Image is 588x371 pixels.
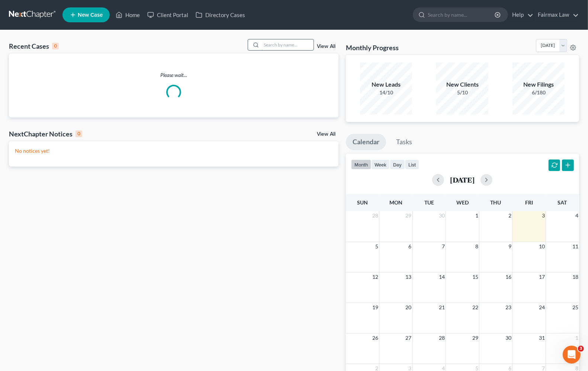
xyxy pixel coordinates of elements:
a: Tasks [389,134,419,150]
a: Directory Cases [192,8,249,22]
button: week [371,159,390,170]
span: Sun [357,199,368,206]
span: 18 [572,272,579,281]
div: NextChapter Notices [9,129,82,138]
p: Please wait... [9,71,338,79]
iframe: Intercom live chat [563,346,581,364]
div: 0 [52,43,59,49]
a: Client Portal [144,8,192,22]
span: 16 [505,272,512,281]
span: 4 [575,211,579,220]
span: 8 [475,242,479,251]
input: Search by name... [261,39,314,50]
span: 21 [438,303,446,312]
div: 14/10 [360,89,412,96]
span: 29 [405,211,412,220]
span: 12 [372,272,379,281]
h3: Monthly Progress [346,43,399,52]
a: Calendar [346,134,386,150]
a: Help [508,8,533,22]
span: 22 [472,303,479,312]
div: 6/180 [513,89,565,96]
span: Thu [491,199,501,206]
span: 26 [372,333,379,342]
span: 29 [472,333,479,342]
span: 23 [505,303,512,312]
span: 15 [472,272,479,281]
span: 5 [375,242,379,251]
button: month [351,159,371,170]
span: Tue [424,199,434,206]
span: 25 [572,303,579,312]
span: 14 [438,272,446,281]
span: 10 [538,242,546,251]
button: day [390,159,405,170]
div: Recent Cases [9,42,59,51]
span: 3 [578,346,584,352]
input: Search by name... [428,8,496,22]
p: No notices yet! [15,147,332,155]
div: 5/10 [436,89,488,96]
div: New Clients [436,80,488,89]
span: 19 [372,303,379,312]
span: Mon [389,199,402,206]
a: View All [317,132,335,137]
span: 27 [405,333,412,342]
span: 17 [538,272,546,281]
span: 30 [505,333,512,342]
a: View All [317,44,335,49]
div: New Leads [360,80,412,89]
span: 7 [441,242,446,251]
div: 0 [75,130,82,137]
span: Fri [525,199,533,206]
span: 3 [541,211,546,220]
span: Sat [558,199,567,206]
h2: [DATE] [450,176,475,184]
span: 1 [475,211,479,220]
div: New Filings [513,80,565,89]
span: 31 [538,333,546,342]
span: 13 [405,272,412,281]
span: 24 [538,303,546,312]
span: 6 [408,242,412,251]
span: 28 [372,211,379,220]
a: Home [112,8,144,22]
span: 11 [572,242,579,251]
span: 30 [438,211,446,220]
span: New Case [78,12,103,18]
span: Wed [456,199,469,206]
span: 1 [575,333,579,342]
span: 9 [508,242,512,251]
span: 28 [438,333,446,342]
span: 2 [508,211,512,220]
button: list [405,159,419,170]
span: 20 [405,303,412,312]
a: Fairmax Law [534,8,579,22]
